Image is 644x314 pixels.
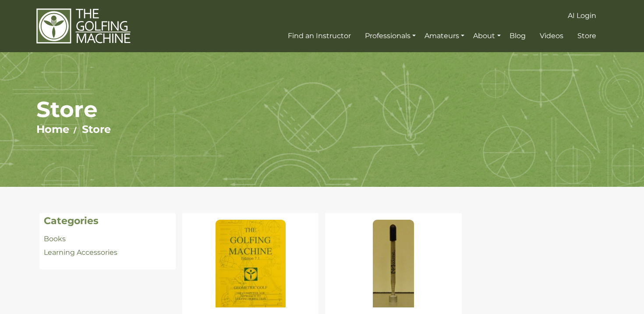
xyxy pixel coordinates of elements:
a: Videos [538,28,566,44]
a: Books [44,235,66,243]
a: Find an Instructor [286,28,353,44]
a: Blog [507,28,528,44]
span: Blog [510,32,526,40]
a: Store [82,123,111,136]
span: Find an Instructor [288,32,351,40]
a: Store [575,28,598,44]
a: Home [36,123,69,136]
img: The Golfing Machine [36,8,131,44]
span: Store [577,32,596,40]
span: AI Login [568,11,596,20]
a: Learning Accessories [44,248,117,257]
a: About [471,28,502,44]
h4: Categories [44,215,171,227]
a: Amateurs [422,28,467,44]
a: AI Login [566,8,598,24]
span: Videos [540,32,563,40]
a: Professionals [363,28,418,44]
h1: Store [36,96,608,123]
